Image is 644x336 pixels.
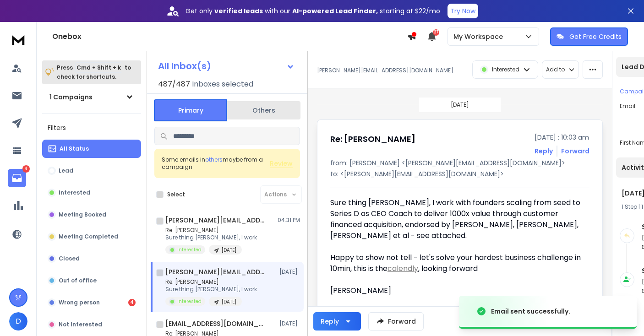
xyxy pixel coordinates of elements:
[535,133,589,142] p: [DATE] : 10:03 am
[192,79,253,90] h3: Inboxes selected
[42,88,141,106] button: 1 Campaigns
[154,99,227,121] button: Primary
[165,286,257,293] p: Sure thing [PERSON_NAME], I work
[42,249,141,268] button: Closed
[546,66,565,73] p: Add to
[433,29,439,36] span: 27
[550,27,628,46] button: Get Free Credits
[59,167,73,174] p: Lead
[313,312,361,331] button: Reply
[222,247,236,254] p: [DATE]
[492,66,519,73] p: Interested
[42,140,141,158] button: All Status
[448,4,478,18] button: Try Now
[22,165,30,173] p: 4
[42,271,141,290] button: Out of office
[59,277,97,284] p: Out of office
[151,57,302,75] button: All Inbox(s)
[330,252,582,274] div: Happy to show not tell - let's solve your hardest business challenge in 10min, this is the , look...
[561,146,589,156] div: Forward
[165,319,266,328] h1: [EMAIL_ADDRESS][DOMAIN_NAME]
[292,6,378,16] strong: AI-powered Lead Finder,
[59,299,100,306] p: Wrong person
[59,233,118,240] p: Meeting Completed
[317,67,453,74] p: [PERSON_NAME][EMAIL_ADDRESS][DOMAIN_NAME]
[177,298,202,305] p: Interested
[167,191,185,198] label: Select
[186,6,440,16] p: Get only with our starting at $22/mo
[535,146,553,156] button: Reply
[214,6,263,16] strong: verified leads
[451,101,469,108] p: [DATE]
[158,79,190,90] span: 487 / 487
[165,267,266,276] h1: [PERSON_NAME][EMAIL_ADDRESS][DOMAIN_NAME]
[177,246,202,253] p: Interested
[321,317,339,326] div: Reply
[128,299,136,306] div: 4
[162,156,270,171] div: Some emails in maybe from a campaign
[9,31,27,48] img: logo
[279,320,300,327] p: [DATE]
[165,216,266,225] h1: [PERSON_NAME][EMAIL_ADDRESS][PERSON_NAME][DOMAIN_NAME]
[622,203,637,211] span: 1 Step
[387,263,418,274] a: calendly
[59,189,90,196] p: Interested
[227,100,300,120] button: Others
[42,315,141,334] button: Not Interested
[450,6,475,16] p: Try Now
[75,62,122,73] span: Cmd + Shift + k
[330,158,589,168] p: from: [PERSON_NAME] <[PERSON_NAME][EMAIL_ADDRESS][DOMAIN_NAME]>
[9,312,27,331] button: D
[270,159,293,168] button: Review
[620,103,635,132] p: Email
[491,307,570,316] div: Email sent successfully.
[49,92,93,102] h1: 1 Campaigns
[42,228,141,246] button: Meeting Completed
[59,321,102,328] p: Not Interested
[330,285,582,296] div: [PERSON_NAME]
[42,293,141,312] button: Wrong person4
[59,211,106,218] p: Meeting Booked
[42,121,141,134] h3: Filters
[165,234,257,241] p: Sure thing [PERSON_NAME], I work
[59,255,80,262] p: Closed
[158,61,211,70] h1: All Inbox(s)
[279,268,300,276] p: [DATE]
[42,162,141,180] button: Lead
[330,169,589,179] p: to: <[PERSON_NAME][EMAIL_ADDRESS][DOMAIN_NAME]>
[278,217,300,224] p: 04:31 PM
[205,156,223,163] span: others
[42,206,141,224] button: Meeting Booked
[60,145,89,152] p: All Status
[453,32,507,41] p: My Workspace
[330,133,415,146] h1: Re: [PERSON_NAME]
[8,169,26,187] a: 4
[222,298,236,305] p: [DATE]
[569,32,622,41] p: Get Free Credits
[42,184,141,202] button: Interested
[368,312,424,331] button: Forward
[165,278,257,286] p: Re: [PERSON_NAME]
[165,227,257,234] p: Re: [PERSON_NAME]
[52,31,407,42] h1: Onebox
[57,63,131,81] p: Press to check for shortcuts.
[330,197,582,241] div: Sure thing [PERSON_NAME], I work with founders scaling from seed to Series D as CEO Coach to deli...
